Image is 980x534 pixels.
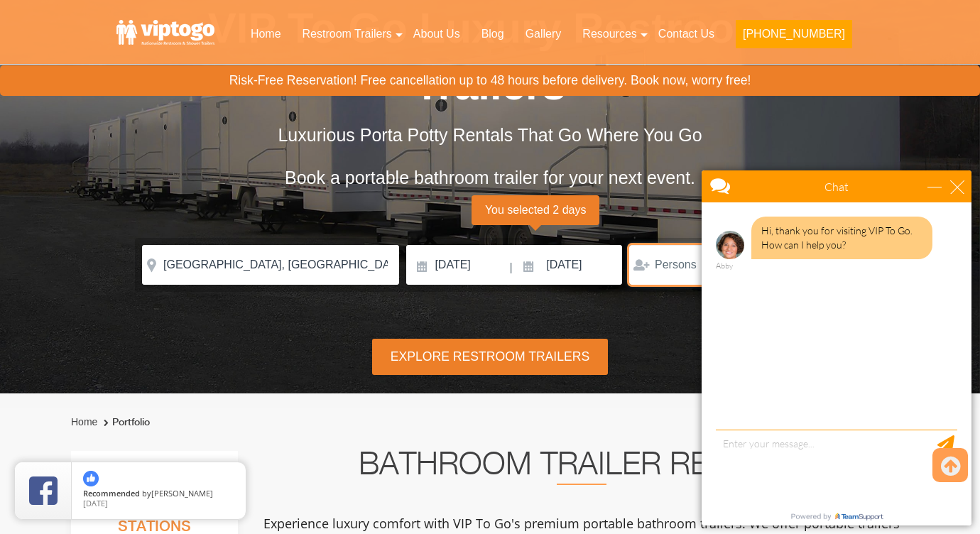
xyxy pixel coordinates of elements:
span: | [510,245,513,290]
a: Home [240,18,292,50]
a: Resources [572,18,647,50]
span: Book a portable bathroom trailer for your next event. [285,168,695,187]
a: Gallery [515,18,572,50]
input: Pickup [514,245,622,285]
span: [DATE] [83,498,108,508]
a: About Us [403,18,471,50]
input: Persons [629,245,734,285]
div: Explore Restroom Trailers [372,339,607,375]
img: Review Rating [29,476,58,505]
span: You selected 2 days [472,195,599,225]
iframe: Live Chat Box [693,162,980,534]
a: [PHONE_NUMBER] [725,18,863,57]
li: Portfolio [100,414,150,431]
span: Recommended [83,488,140,498]
a: Contact Us [648,18,725,50]
span: [PERSON_NAME] [151,488,213,498]
span: by [83,489,234,499]
a: Home [71,416,97,427]
h2: Bathroom Trailer Rentals [257,451,906,485]
input: Delivery [406,245,508,285]
a: Blog [471,18,515,50]
img: thumbs up icon [83,471,99,486]
span: Luxurious Porta Potty Rentals That Go Where You Go [278,125,702,145]
a: Restroom Trailers [292,18,403,50]
button: [PHONE_NUMBER] [736,20,852,48]
input: Where do you need your restroom? [142,245,399,285]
